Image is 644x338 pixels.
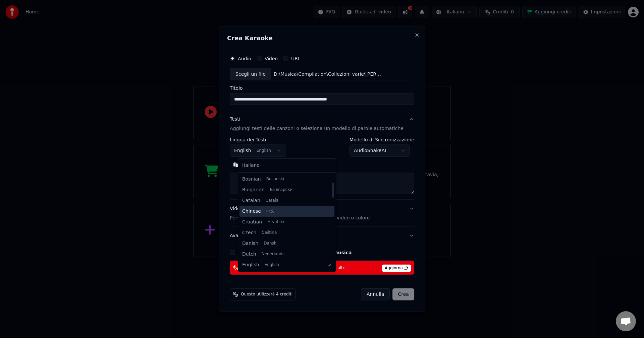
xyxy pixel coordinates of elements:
[267,219,284,225] span: Hrvatski
[264,241,276,246] span: Dansk
[242,187,265,193] span: Bulgarian
[262,230,277,235] span: Čeština
[266,177,284,182] span: Bosanski
[242,229,256,236] span: Czech
[242,251,256,258] span: Dutch
[266,198,278,203] span: Català
[266,209,274,214] span: 中文
[270,187,292,193] span: Български
[242,240,258,247] span: Danish
[242,208,261,215] span: Chinese
[242,162,260,169] span: Italiano
[242,197,260,204] span: Catalan
[242,219,262,225] span: Croatian
[265,262,279,268] span: English
[242,262,259,268] span: English
[262,252,284,257] span: Nederlands
[242,176,261,183] span: Bosnian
